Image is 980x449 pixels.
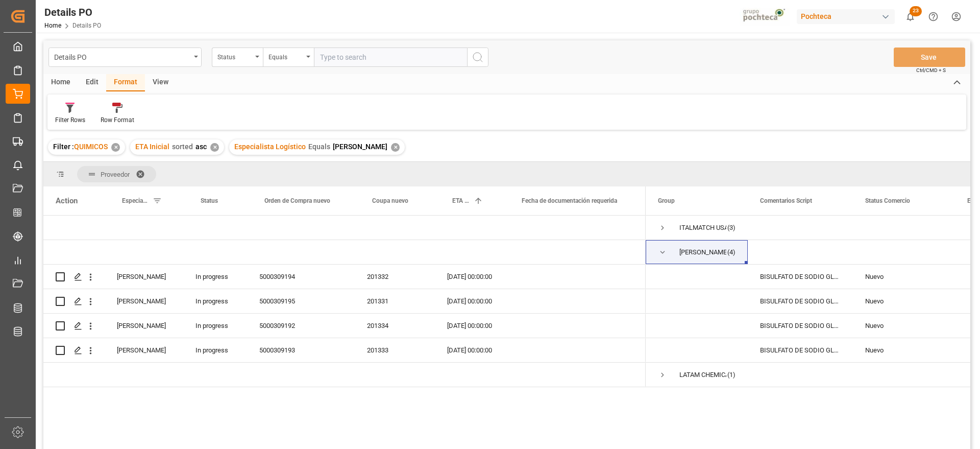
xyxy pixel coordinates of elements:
div: 5000309195 [247,289,355,313]
div: Home [43,74,78,91]
span: (4) [727,241,736,264]
div: 201334 [355,314,435,338]
div: 201332 [355,265,435,289]
div: BISULFATO DE SODIO GLOBULAR SAC-25 KG (2 [748,338,853,362]
span: ETA Inicial [135,143,169,151]
div: [PERSON_NAME] [105,289,183,313]
div: [DATE] 00:00:00 [435,265,504,289]
button: open menu [48,48,202,67]
div: Press SPACE to select this row. [43,265,646,289]
span: [PERSON_NAME] [333,143,387,151]
button: show 23 new notifications [899,5,922,28]
button: Help Center [922,5,945,28]
div: [PERSON_NAME] CO. [679,241,726,264]
button: Save [894,48,965,67]
div: 201333 [355,338,435,362]
span: Filter : [53,143,74,151]
div: LATAM CHEMICALS LLC [679,363,726,387]
div: In progress [183,265,247,289]
div: Nuevo [865,339,943,362]
div: BISULFATO DE SODIO GLOBULAR SAC-25 KG (2 [748,314,853,338]
a: Home [44,22,61,29]
div: Press SPACE to select this row. [43,338,646,363]
div: Details PO [54,50,190,63]
span: Especialista Logístico [122,197,149,204]
div: 5000309192 [247,314,355,338]
div: Equals [268,50,303,62]
div: Press SPACE to select this row. [43,363,646,387]
span: (3) [727,216,736,240]
button: open menu [212,48,263,67]
div: In progress [183,338,247,362]
div: Nuevo [865,290,943,313]
div: Pochteca [797,9,895,24]
button: open menu [263,48,314,67]
div: Press SPACE to select this row. [43,216,646,240]
div: Action [56,196,78,205]
div: [PERSON_NAME] [105,314,183,338]
div: [DATE] 00:00:00 [435,314,504,338]
div: Edit [78,74,106,91]
div: In progress [183,314,247,338]
div: 201331 [355,289,435,313]
button: Pochteca [797,7,899,26]
span: 23 [910,6,922,16]
div: Press SPACE to select this row. [43,314,646,338]
span: Ctrl/CMD + S [916,66,946,74]
div: Press SPACE to select this row. [43,240,646,265]
span: Equals [308,143,330,151]
span: Fecha de documentación requerida [522,197,617,204]
span: Status [201,197,218,204]
span: (1) [727,363,736,387]
span: Especialista Logístico [234,143,306,151]
div: Press SPACE to select this row. [43,289,646,314]
div: View [145,74,176,91]
div: ✕ [210,143,219,152]
div: Details PO [44,5,101,20]
div: Filter Rows [55,115,85,125]
div: Status [217,50,252,62]
div: [DATE] 00:00:00 [435,289,504,313]
span: Orden de Compra nuevo [264,197,330,204]
div: 5000309194 [247,265,355,289]
span: Proveedor [101,171,130,178]
div: BISULFATO DE SODIO GLOBULAR SAC-25 KG (2 [748,265,853,289]
span: Status Comercio [865,197,910,204]
button: search button [467,48,488,67]
input: Type to search [314,48,467,67]
div: 5000309193 [247,338,355,362]
span: Group [658,197,675,204]
div: ✕ [111,143,120,152]
div: ✕ [391,143,400,152]
span: asc [195,143,207,151]
span: QUIMICOS [74,143,108,151]
div: In progress [183,289,247,313]
span: ETD [967,197,978,204]
div: [DATE] 00:00:00 [435,338,504,362]
div: Nuevo [865,314,943,338]
span: sorted [172,143,193,151]
div: Nuevo [865,265,943,289]
img: pochtecaImg.jpg_1689854062.jpg [740,8,790,26]
span: Comentarios Script [760,197,812,204]
div: [PERSON_NAME] [105,265,183,289]
div: Format [106,74,145,91]
div: ITALMATCH USA CORPORATION [679,216,726,240]
span: ETA Inicial [452,197,470,204]
div: [PERSON_NAME] [105,338,183,362]
div: BISULFATO DE SODIO GLOB SUP SAC 1000 KG [748,289,853,313]
span: Coupa nuevo [372,197,408,204]
div: Row Format [101,115,134,125]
